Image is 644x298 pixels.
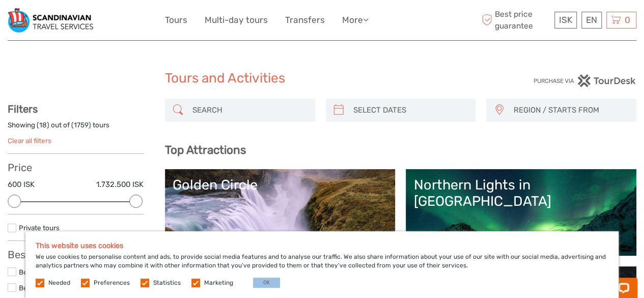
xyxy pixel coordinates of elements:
label: Preferences [94,279,130,287]
button: Open LiveChat chat widget [117,16,129,28]
strong: Filters [8,103,38,115]
div: Showing ( ) out of ( ) tours [8,120,144,136]
label: 600 ISK [8,179,35,190]
label: Marketing [204,279,233,287]
div: We use cookies to personalise content and ads, to provide social media features and to analyse ou... [25,231,619,298]
label: 18 [39,120,47,130]
a: Best for Self Drive [19,268,76,276]
h1: Tours and Activities [165,70,480,87]
a: Multi-day tours [205,13,268,28]
img: Scandinavian Travel [8,8,93,33]
a: Tours [165,13,187,28]
a: Private tours [19,224,60,232]
span: Best price guarantee [479,9,552,31]
button: OK [253,278,280,288]
b: Top Attractions [165,143,246,157]
img: PurchaseViaTourDesk.png [533,74,636,87]
input: SELECT DATES [349,101,471,119]
p: Chat now [14,18,115,26]
div: Golden Circle [173,177,388,193]
a: Transfers [285,13,325,28]
button: REGION / STARTS FROM [509,102,631,119]
label: 1.732.500 ISK [96,179,144,190]
label: Needed [48,279,70,287]
label: 1759 [74,120,89,130]
h3: Price [8,161,144,174]
a: Best of Reykjanes/Eruption Sites [19,284,124,292]
input: SEARCH [188,101,310,119]
div: Northern Lights in [GEOGRAPHIC_DATA] [413,177,629,210]
a: More [342,13,369,28]
span: ISK [559,15,572,25]
div: EN [581,12,602,29]
h3: Best Of [8,249,144,261]
a: Clear all filters [8,137,51,145]
h5: This website uses cookies [36,241,608,250]
a: Northern Lights in [GEOGRAPHIC_DATA] [413,177,629,248]
label: Statistics [153,279,181,287]
a: Golden Circle [173,177,388,248]
span: 0 [623,15,632,25]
